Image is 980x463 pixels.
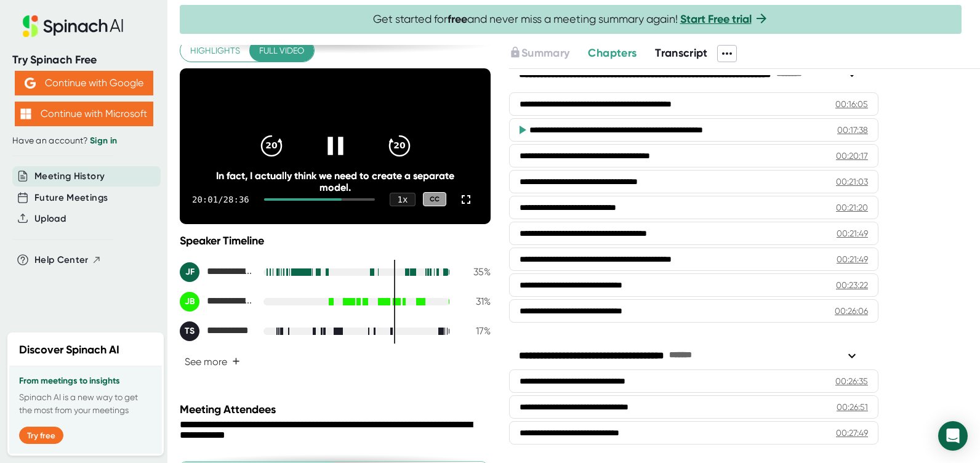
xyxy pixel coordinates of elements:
div: CC [423,192,446,206]
span: Chapters [588,46,637,60]
button: Full video [249,39,314,62]
div: 00:26:06 [835,305,868,317]
div: Try Spinach Free [12,53,155,67]
span: Transcript [655,46,708,60]
button: Continue with Google [15,71,153,95]
div: 31 % [460,296,491,307]
div: Speaker Timeline [180,234,491,248]
div: JF [180,262,199,282]
h2: Discover Spinach AI [19,342,119,358]
span: Summary [521,46,569,60]
b: free [448,12,467,26]
div: In fact, I actually think we need to create a separate model. [211,170,460,193]
div: Open Intercom Messenger [938,421,968,451]
img: Aehbyd4JwY73AAAAAElFTkSuQmCC [25,78,36,89]
h3: From meetings to insights [19,376,152,386]
div: 00:20:17 [836,150,868,162]
div: 00:21:20 [836,201,868,214]
div: Upgrade to access [509,45,588,62]
span: Help Center [34,253,89,267]
button: Help Center [34,253,102,267]
div: Jacki Fischer [180,262,254,282]
div: 00:26:51 [837,401,868,413]
div: 00:17:38 [837,124,868,136]
div: 17 % [460,325,491,337]
a: Start Free trial [680,12,752,26]
div: 00:16:05 [835,98,868,110]
button: Summary [509,45,569,62]
button: Meeting History [34,169,105,183]
p: Spinach AI is a new way to get the most from your meetings [19,391,152,417]
div: Meeting Attendees [180,403,494,416]
div: 00:21:03 [836,175,868,188]
div: 35 % [460,266,491,278]
button: See more+ [180,351,245,372]
span: Highlights [190,43,240,58]
span: Full video [259,43,304,58]
button: Try free [19,427,63,444]
div: Tanya Stipe [180,321,254,341]
div: 00:26:35 [835,375,868,387]
div: JB [180,292,199,312]
span: + [232,356,240,366]
button: Future Meetings [34,191,108,205]
button: Continue with Microsoft [15,102,153,126]
button: Highlights [180,39,250,62]
button: Transcript [655,45,708,62]
div: 00:23:22 [836,279,868,291]
div: TS [180,321,199,341]
div: 1 x [390,193,416,206]
button: Chapters [588,45,637,62]
div: 00:21:49 [837,227,868,240]
div: 20:01 / 28:36 [192,195,249,204]
div: 00:21:49 [837,253,868,265]
div: Have an account? [12,135,155,147]
a: Sign in [90,135,117,146]
span: Get started for and never miss a meeting summary again! [373,12,769,26]
div: 00:27:49 [836,427,868,439]
div: Joaquin Blaya [180,292,254,312]
button: Upload [34,212,66,226]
